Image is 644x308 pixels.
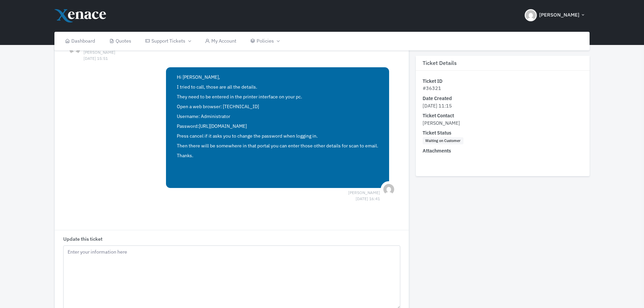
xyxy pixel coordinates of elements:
dt: Date Created [423,95,583,102]
img: Header Avatar [525,9,537,21]
span: Waiting on Customer [423,137,463,145]
span: [PERSON_NAME] [539,11,579,19]
p: Press cancel if it asks you to change the password when logging in. [177,133,378,140]
p: They need to be entered in the printer interface on your pc. [177,93,378,100]
a: Quotes [102,32,138,50]
p: Then there will be somewhere in that portal you can enter those other details for scan to email. [177,142,378,149]
p: Password: [177,123,378,130]
label: Update this ticket [63,235,102,243]
p: Thanks. [177,152,378,159]
a: My Account [198,32,243,50]
a: Dashboard [58,32,102,50]
dt: Ticket ID [423,77,583,85]
span: [PERSON_NAME] [423,120,460,126]
span: [PERSON_NAME] [DATE] 15:51 [84,49,115,55]
p: Username: Administrator [177,113,378,120]
a: Support Tickets [138,32,198,50]
span: [PERSON_NAME] [DATE] 16:41 [348,190,380,196]
p: I tried to call, those are all the details. [177,84,378,91]
span: #36321 [423,85,441,92]
p: Hi [PERSON_NAME], [177,74,378,81]
a: [URL][DOMAIN_NAME] [199,123,247,129]
a: Policies [243,32,286,50]
dt: Ticket Status [423,129,583,137]
button: [PERSON_NAME] [521,3,590,27]
span: [DATE] 11:15 [423,102,452,109]
p: Open a web browser: [TECHNICAL_ID] [177,103,378,110]
h3: Ticket Details [416,56,590,71]
dt: Ticket Contact [423,112,583,120]
dt: Attachments [423,147,583,155]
